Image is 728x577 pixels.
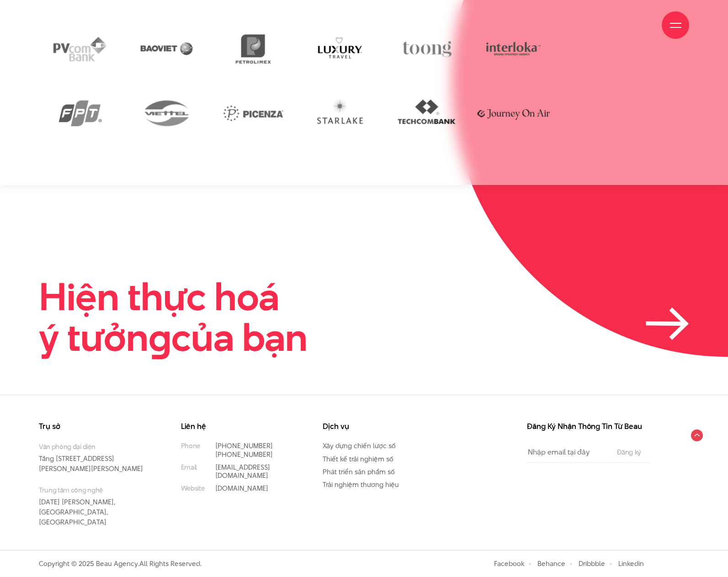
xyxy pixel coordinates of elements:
[39,423,154,430] h3: Trụ sở
[215,462,270,480] a: [EMAIL_ADDRESS][DOMAIN_NAME]
[323,441,396,450] a: Xây dựng chiến lược số
[618,559,644,568] a: Linkedin
[579,559,605,568] a: Dribbble
[39,442,154,451] small: Văn phòng đại diện
[181,484,205,492] small: Website
[39,485,154,527] p: [DATE] [PERSON_NAME], [GEOGRAPHIC_DATA], [GEOGRAPHIC_DATA]
[39,485,154,495] small: Trung tâm công nghệ
[181,423,296,430] h3: Liên hệ
[39,276,689,358] a: Hiện thực hoáý tưởngcủa bạn
[323,480,399,489] a: Trải nghiệm thương hiệu
[323,467,395,476] a: Phát triển sản phẩm số
[323,423,437,430] h3: Dịch vụ
[323,454,393,464] a: Thiết kế trải nghiệm số
[215,483,268,493] a: [DOMAIN_NAME]
[39,276,308,358] h2: Hiện thực hoá ý tưởn của bạn
[527,442,608,462] input: Nhập email tại đây
[215,450,273,459] a: [PHONE_NUMBER]
[149,311,171,364] en: g
[215,441,273,450] a: [PHONE_NUMBER]
[614,449,644,456] input: Đăng ký
[537,559,565,568] a: Behance
[527,423,650,430] h3: Đăng Ký Nhận Thông Tin Từ Beau
[181,463,197,471] small: Email
[39,442,154,474] p: Tầng [STREET_ADDRESS][PERSON_NAME][PERSON_NAME]
[181,442,200,450] small: Phone
[494,559,524,568] a: Facebook
[39,560,202,568] p: Copyright © 2025 Beau Agency. All Rights Reserved.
